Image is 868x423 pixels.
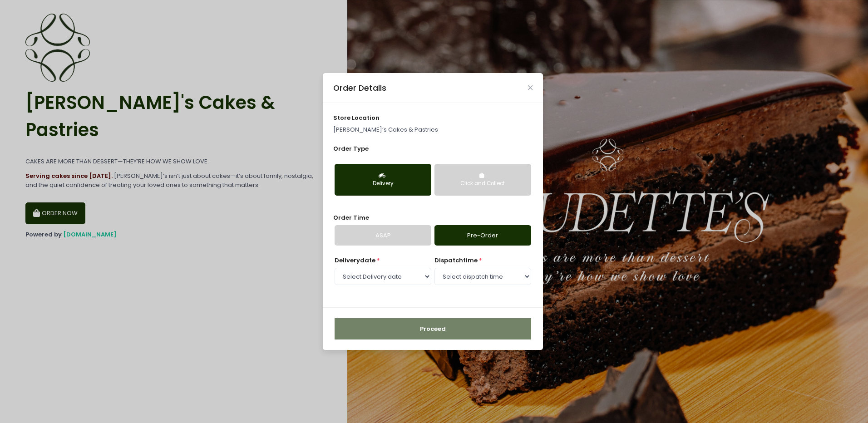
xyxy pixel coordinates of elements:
button: Proceed [335,318,531,340]
a: ASAP [335,225,431,246]
button: Delivery [335,164,431,196]
span: Order Time [333,213,369,222]
span: Delivery date [335,256,375,265]
div: Order Details [333,82,386,94]
button: Click and Collect [434,164,531,196]
p: [PERSON_NAME]’s Cakes & Pastries [333,125,533,134]
span: dispatch time [434,256,478,265]
span: Order Type [333,144,369,153]
div: Click and Collect [441,180,525,188]
button: Close [528,85,533,90]
a: Pre-Order [434,225,531,246]
span: store location [333,113,380,122]
div: Delivery [341,180,425,188]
